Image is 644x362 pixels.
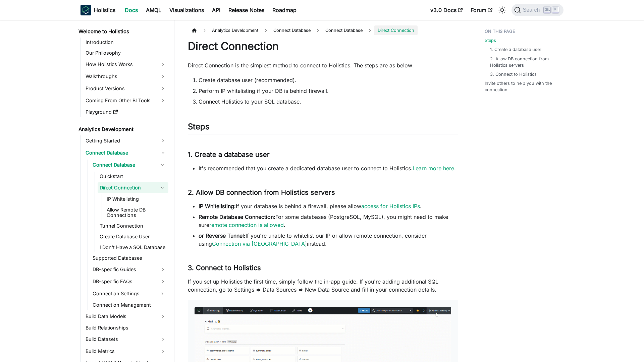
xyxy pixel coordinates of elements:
a: Create Database User [98,232,168,241]
a: Roadmap [268,5,301,15]
p: Direct Connection is the simplest method to connect to Holistics. The steps are as below: [188,61,458,69]
a: 3. Connect to Holistics [490,71,537,77]
a: Connection Management [91,300,168,310]
a: remote connection is allowed [209,222,284,228]
span: Analytics Development [209,25,262,35]
a: Build Data Models [84,311,168,322]
b: Holistics [94,6,115,14]
li: Create database user (recommended). [199,76,458,84]
a: Playground [84,107,168,117]
a: access for Holistics IPs [361,203,420,209]
nav: Breadcrumbs [188,25,458,35]
h3: 2. Allow DB connection from Holistics servers [188,188,458,197]
button: Search (Ctrl+K) [512,4,563,16]
a: Connect Database [84,147,168,158]
a: Connection via [GEOGRAPHIC_DATA] [212,240,307,247]
button: Collapse sidebar category 'Direct Connection' [156,182,168,193]
a: Our Philosophy [84,48,168,58]
strong: IP Whitelisting: [199,203,236,209]
a: Quickstart [98,172,168,181]
h2: Steps [188,122,458,134]
a: Build Datasets [84,334,168,345]
li: Connect Holistics to your SQL database. [199,98,458,106]
a: v3.0 Docs [426,5,467,15]
a: Home page [188,25,201,35]
button: Switch between dark and light mode (currently light mode) [497,5,507,15]
a: 2. Allow DB connection from Holistics servers [490,56,557,68]
a: Welcome to Holistics [76,27,168,36]
a: Tunnel Connection [98,221,168,231]
strong: Remote Database Connection: [199,214,275,220]
a: DB-specific FAQs [91,276,168,287]
a: Build Metrics [84,346,168,357]
button: Expand sidebar category 'Connection Settings' [156,288,168,299]
a: Docs [121,5,142,15]
a: Learn more here. [413,165,456,172]
a: API [208,5,224,15]
a: Direct Connection [98,182,156,193]
span: Search [521,7,544,13]
a: Connect Database [322,25,366,35]
a: Walkthroughs [84,71,168,82]
a: Connect Database [91,160,156,170]
a: Visualizations [165,5,208,15]
span: Connect Database [270,25,314,35]
li: Perform IP whitelisting if your DB is behind firewall. [199,87,458,95]
a: Introduction [84,38,168,47]
a: How Holistics Works [84,59,168,70]
a: Analytics Development [76,125,168,134]
a: Release Notes [224,5,268,15]
a: Build Relationships [84,323,168,333]
a: I Don't Have a SQL Database [98,243,168,252]
a: Coming From Other BI Tools [84,95,168,106]
span: Connect Database [325,28,363,33]
a: DB-specific Guides [91,264,168,275]
li: If your database is behind a firewall, please allow . [199,202,458,210]
a: IP Whitelisting [105,194,168,204]
h3: 3. Connect to Holistics [188,264,458,272]
li: It's recommended that you create a dedicated database user to connect to Holistics. [199,164,458,172]
a: Supported Databases [91,253,168,263]
img: Holistics [80,5,91,15]
li: If you're unable to whitelist our IP or allow remote connection, consider using instead. [199,232,458,248]
a: HolisticsHolistics [80,5,115,15]
a: Invite others to help you with the connection [485,80,559,93]
li: For some databases (PostgreSQL, MySQL), you might need to make sure . [199,213,458,229]
p: If you set up Holistics the first time, simply follow the in-app guide. If you're adding addition... [188,278,458,294]
a: AMQL [142,5,165,15]
span: Direct Connection [374,25,417,35]
kbd: K [552,7,559,13]
a: Product Versions [84,83,168,94]
a: Connection Settings [91,288,156,299]
h1: Direct Connection [188,40,458,53]
a: Forum [467,5,496,15]
button: Collapse sidebar category 'Connect Database' [156,160,168,170]
a: Allow Remote DB Connections [105,205,168,220]
a: 1. Create a database user [490,46,541,53]
h3: 1. Create a database user [188,150,458,159]
strong: or Reverse Tunnel: [199,232,246,239]
a: Getting Started [84,135,168,146]
a: Steps [485,37,496,44]
nav: Docs sidebar [74,20,174,362]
